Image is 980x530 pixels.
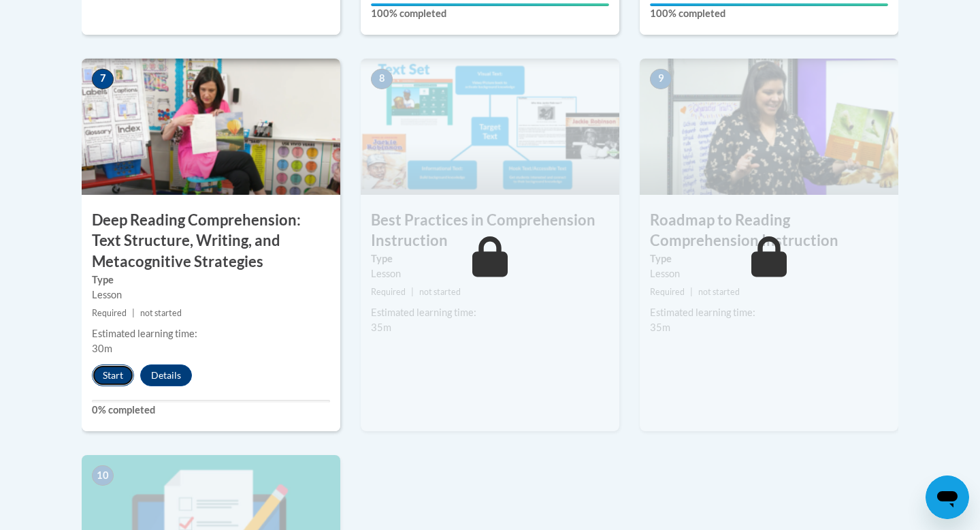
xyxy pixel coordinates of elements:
[371,69,393,89] span: 8
[640,59,898,195] img: Course Image
[92,272,330,287] label: Type
[650,266,888,281] div: Lesson
[371,287,406,297] span: Required
[650,322,670,333] span: 35m
[361,210,619,252] h3: Best Practices in Comprehension Instruction
[650,69,672,89] span: 9
[92,69,114,89] span: 7
[371,251,609,266] label: Type
[92,403,330,418] label: 0% completed
[132,308,135,318] span: |
[650,287,685,297] span: Required
[92,287,330,302] div: Lesson
[371,266,609,281] div: Lesson
[140,364,192,386] button: Details
[92,364,134,386] button: Start
[650,305,888,320] div: Estimated learning time:
[92,308,127,318] span: Required
[92,465,114,486] span: 10
[419,287,461,297] span: not started
[371,6,609,21] label: 100% completed
[650,6,888,21] label: 100% completed
[698,287,740,297] span: not started
[371,305,609,320] div: Estimated learning time:
[411,287,414,297] span: |
[640,210,898,252] h3: Roadmap to Reading Comprehension Instruction
[140,308,182,318] span: not started
[82,59,340,195] img: Course Image
[650,251,888,266] label: Type
[361,59,619,195] img: Course Image
[926,476,969,519] iframe: Button to launch messaging window
[650,3,888,6] div: Your progress
[371,3,609,6] div: Your progress
[92,343,112,354] span: 30m
[690,287,693,297] span: |
[371,322,391,333] span: 35m
[82,210,340,272] h3: Deep Reading Comprehension: Text Structure, Writing, and Metacognitive Strategies
[92,326,330,341] div: Estimated learning time:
